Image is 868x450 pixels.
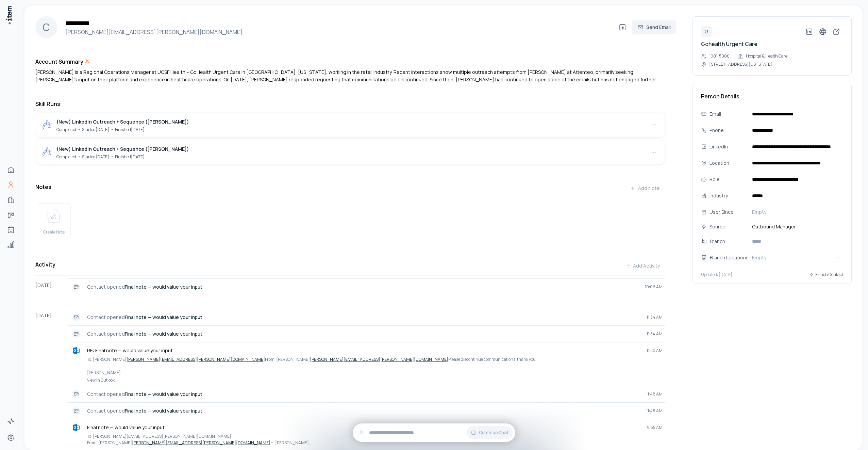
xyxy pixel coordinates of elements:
div: C [35,16,57,38]
p: Contact opened [87,407,641,414]
span: Finished [DATE] [115,127,145,132]
img: outbound [41,119,52,130]
strong: Final note — would value your input [125,284,202,290]
a: [PERSON_NAME][EMAIL_ADDRESS][PERSON_NAME][DOMAIN_NAME] [127,356,265,362]
p: [PERSON_NAME] is a Regional Operations Manager at UCSF Health – GoHealth Urgent Care in [GEOGRAPH... [35,68,665,83]
p: Contact opened [87,284,639,290]
div: (New) LinkedIn Outreach + Sequence ([PERSON_NAME]) [56,145,189,153]
button: Continue Chat [467,426,513,439]
a: Activity [4,415,18,428]
a: [PERSON_NAME][EMAIL_ADDRESS][PERSON_NAME][DOMAIN_NAME] [310,356,448,362]
p: Final note — would value your input [87,424,641,431]
div: Role [710,176,747,183]
a: Deals [4,208,18,222]
h3: Notes [35,183,51,191]
button: Add Note [624,181,665,195]
span: 11:54 AM [647,331,663,337]
span: Continue Chat [479,430,508,435]
h3: Account Summary [35,58,83,66]
strong: Final note — would value your input [125,331,202,337]
h3: Skill Runs [35,100,665,108]
div: Industry [710,192,747,199]
button: Empty [749,207,843,218]
div: G [701,26,712,37]
a: View in Outlook [71,377,663,383]
strong: Final note — would value your input [125,314,202,320]
span: Completed [56,127,76,132]
div: Add Note [630,185,660,192]
a: Companies [4,193,18,207]
button: Enrich Contact [809,269,843,281]
div: Location [710,159,747,167]
span: • [78,153,81,160]
div: Branch Locations [710,254,753,261]
span: Started [DATE] [82,154,109,160]
a: Home [4,163,18,177]
p: To: [PERSON_NAME] From: [PERSON_NAME] Please discontinue communications, thank you. [87,356,663,363]
button: create noteCreate Note [37,203,71,237]
div: [DATE] [35,278,68,295]
button: Send Email [632,20,676,34]
p: Contact opened [87,331,641,337]
p: [PERSON_NAME] Regional Operations Manager UCSF Health – GoHealth Urgent Care [PERSON_NAME][EMAIL_... [87,369,663,376]
p: [STREET_ADDRESS][US_STATE] [709,62,772,67]
div: Continue Chat [353,423,515,442]
img: outlook logo [73,424,80,431]
p: Contact opened [87,314,641,321]
span: 11:50 AM [647,348,663,353]
p: To: [PERSON_NAME][EMAIL_ADDRESS][PERSON_NAME][DOMAIN_NAME] From: [PERSON_NAME] Hi [PERSON_NAME], [87,433,663,446]
span: 11:54 AM [647,315,663,320]
div: User Since [710,208,747,216]
span: Finished [DATE] [115,154,145,160]
div: Branch [710,238,753,245]
a: Agents [4,223,18,237]
div: Email [710,110,747,118]
div: (New) LinkedIn Outreach + Sequence ([PERSON_NAME]) [56,118,189,126]
a: [PERSON_NAME][EMAIL_ADDRESS][PERSON_NAME][DOMAIN_NAME] [132,440,270,446]
span: • [111,153,114,160]
img: Item Brain Logo [5,5,12,25]
h3: Person Details [701,92,843,100]
p: 1001-5000 [709,53,730,59]
a: Settings [4,431,18,445]
p: Updated: [DATE] [701,272,732,277]
span: 10:06 AM [645,284,663,290]
img: outlook logo [73,347,80,354]
button: Add Activity [621,259,665,273]
a: People [4,178,18,192]
a: Analytics [4,238,18,252]
a: Gohealth Urgent Care [701,40,757,48]
h3: Activity [35,260,55,269]
span: Empty [752,209,766,215]
span: • [111,126,114,132]
img: create note [46,209,62,224]
span: • [78,126,81,132]
p: RE: Final note — would value your input [87,347,641,354]
p: Contact opened [87,391,641,398]
strong: Final note — would value your input [125,391,202,397]
div: Source [710,223,747,230]
span: 9:55 AM [647,425,663,430]
span: Completed [56,154,76,160]
span: Create Note [43,229,65,235]
span: 11:48 AM [646,408,663,414]
strong: Final note — would value your input [125,407,202,414]
div: Phone [710,127,747,134]
h4: [PERSON_NAME][EMAIL_ADDRESS][PERSON_NAME][DOMAIN_NAME] [63,28,616,36]
div: LinkedIn [710,143,747,150]
p: Hospital & Health Care [746,53,787,59]
span: 11:48 AM [646,391,663,397]
img: outbound [41,147,52,158]
span: Started [DATE] [82,127,109,132]
span: Outbound Manager [749,223,843,230]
